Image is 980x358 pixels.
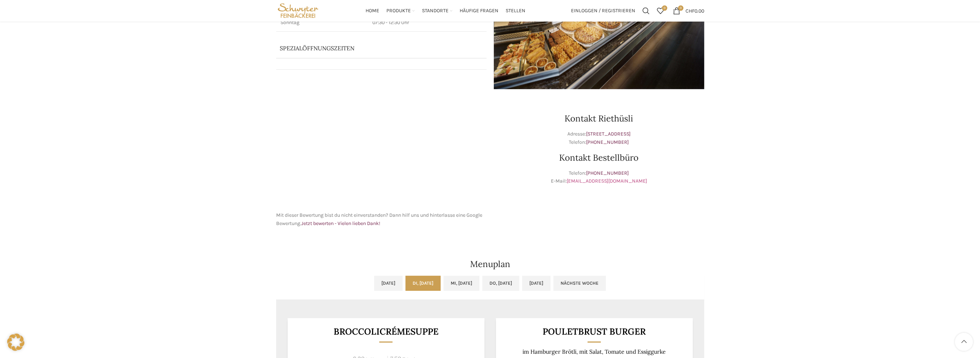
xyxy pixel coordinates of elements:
span: Produkte [386,8,411,14]
a: Jetzt bewerten - Vielen lieben Dank! [301,220,380,226]
p: im Hamburger Brötli, mit Salat, Tomate und Essiggurke [505,348,684,355]
span: Standorte [422,8,449,14]
div: Meine Wunschliste [653,4,668,18]
span: Einloggen / Registrieren [571,8,635,13]
a: [DATE] [522,276,551,291]
p: Spezialöffnungszeiten [280,44,463,52]
p: Mit dieser Bewertung bist du nicht einverstanden? Dann hilf uns und hinterlasse eine Google Bewer... [276,211,487,228]
span: Häufige Fragen [460,8,498,14]
a: [DATE] [374,276,403,291]
h2: Menuplan [276,260,704,268]
h2: Kontakt Riethüsli [494,114,704,123]
p: Telefon: E-Mail: [494,169,704,185]
a: 0 CHF0.00 [669,4,708,18]
p: Sonntag [280,19,364,26]
span: Stellen [506,8,525,14]
a: 0 [653,4,668,18]
a: [STREET_ADDRESS] [586,131,631,137]
span: 0 [678,5,683,11]
p: Adresse: Telefon: [494,130,704,146]
h2: Kontakt Bestellbüro [494,153,704,162]
a: Produkte [386,4,415,18]
h3: Pouletbrust Burger [505,327,684,336]
a: Einloggen / Registrieren [567,4,639,18]
a: Mi, [DATE] [443,276,479,291]
a: Site logo [276,7,320,13]
span: CHF [686,8,695,14]
a: Stellen [506,4,525,18]
a: Häufige Fragen [460,4,498,18]
iframe: bäckerei schwyter riethüsli [276,96,487,204]
a: Do, [DATE] [482,276,519,291]
h3: Broccolicrémesuppe [296,327,475,336]
bdi: 0.00 [686,8,704,14]
a: [PHONE_NUMBER] [586,139,629,145]
a: Standorte [422,4,452,18]
a: Nächste Woche [553,276,606,291]
a: Di, [DATE] [405,276,441,291]
a: Suchen [639,4,653,18]
a: Scroll to top button [955,333,973,351]
span: Home [366,8,379,14]
a: [EMAIL_ADDRESS][DOMAIN_NAME] [567,178,647,184]
a: [PHONE_NUMBER] [586,170,629,176]
a: Home [366,4,379,18]
p: 07:30 - 12:30 Uhr [372,19,482,26]
div: Main navigation [324,4,567,18]
span: 0 [662,5,667,11]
